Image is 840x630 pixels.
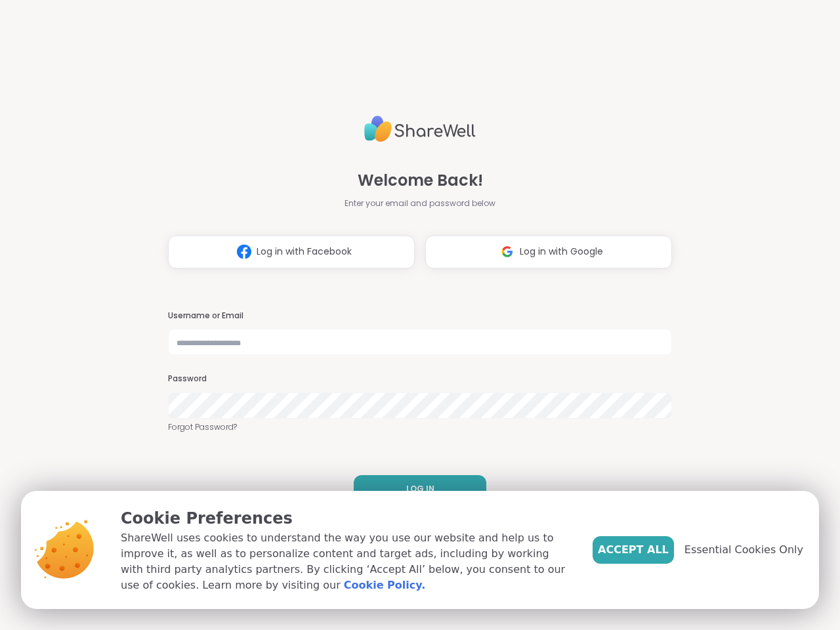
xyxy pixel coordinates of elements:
[257,245,352,259] span: Log in with Facebook
[593,536,674,564] button: Accept All
[358,169,483,192] span: Welcome Back!
[495,240,520,264] img: ShareWell Logomark
[406,483,434,495] span: LOG IN
[520,245,603,259] span: Log in with Google
[354,475,486,503] button: LOG IN
[364,110,476,148] img: ShareWell Logo
[121,530,572,593] p: ShareWell uses cookies to understand the way you use our website and help us to improve it, as we...
[344,577,425,593] a: Cookie Policy.
[232,240,257,264] img: ShareWell Logomark
[345,198,495,209] span: Enter your email and password below
[598,542,669,558] span: Accept All
[684,542,803,558] span: Essential Cookies Only
[425,236,672,268] button: Log in with Google
[168,373,672,385] h3: Password
[121,507,572,530] p: Cookie Preferences
[168,236,415,268] button: Log in with Facebook
[168,310,672,322] h3: Username or Email
[168,421,672,433] a: Forgot Password?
